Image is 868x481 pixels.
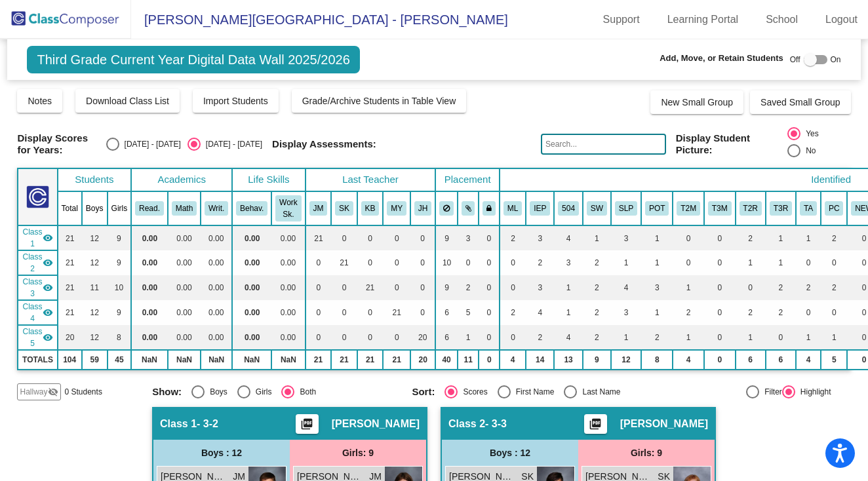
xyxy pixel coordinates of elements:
[18,350,57,370] td: TOTALS
[740,201,762,216] button: T2R
[500,300,526,325] td: 2
[232,300,271,325] td: 0.00
[704,191,736,225] th: T3 Math Intervention
[458,225,479,250] td: 3
[271,350,305,370] td: NaN
[306,350,332,370] td: 21
[82,325,108,350] td: 12
[815,9,868,30] a: Logout
[201,275,232,300] td: 0.00
[458,325,479,350] td: 1
[766,225,796,250] td: 1
[58,275,82,300] td: 21
[232,350,271,370] td: NaN
[435,325,458,350] td: 6
[82,250,108,275] td: 12
[500,325,526,350] td: 0
[306,168,436,191] th: Last Teacher
[821,325,847,350] td: 1
[458,350,479,370] td: 11
[331,225,357,250] td: 0
[292,89,467,113] button: Grade/Archive Students in Table View
[131,275,168,300] td: 0.00
[48,387,58,397] mat-icon: visibility_off
[414,201,431,216] button: JH
[435,250,458,275] td: 10
[800,128,819,140] div: Yes
[766,300,796,325] td: 2
[232,250,271,275] td: 0.00
[108,300,132,325] td: 9
[479,250,500,275] td: 0
[131,250,168,275] td: 0.00
[554,250,583,275] td: 3
[479,191,500,225] th: Keep with teacher
[43,332,53,343] mat-icon: visibility
[383,250,410,275] td: 0
[673,350,704,370] td: 4
[479,300,500,325] td: 0
[554,300,583,325] td: 1
[331,350,357,370] td: 21
[306,191,332,225] th: Jamie Molnar
[361,201,380,216] button: KB
[583,325,611,350] td: 2
[332,417,420,431] span: [PERSON_NAME]
[152,385,402,398] mat-radio-group: Select an option
[357,350,384,370] td: 21
[825,201,843,216] button: PC
[160,417,197,431] span: Class 1
[787,127,850,161] mat-radio-group: Select an option
[584,414,607,434] button: Print Students Details
[306,300,332,325] td: 0
[755,9,808,30] a: School
[704,225,736,250] td: 0
[201,350,232,370] td: NaN
[800,145,816,157] div: No
[611,225,641,250] td: 3
[448,417,485,431] span: Class 2
[583,275,611,300] td: 2
[554,275,583,300] td: 1
[759,386,782,398] div: Filter
[205,201,228,216] button: Writ.
[704,325,736,350] td: 0
[583,350,611,370] td: 9
[479,225,500,250] td: 0
[331,300,357,325] td: 0
[766,191,796,225] th: T3 Reading Intervention
[676,132,785,156] span: Display Student Picture:
[526,275,554,300] td: 3
[410,300,435,325] td: 0
[704,275,736,300] td: 0
[458,386,487,398] div: Scores
[583,225,611,250] td: 1
[554,325,583,350] td: 4
[131,325,168,350] td: 0.00
[500,191,526,225] th: Multi-Lingual
[205,386,227,398] div: Boys
[479,275,500,300] td: 0
[766,350,796,370] td: 6
[796,191,821,225] th: TA-Push In Support
[593,9,650,30] a: Support
[736,350,766,370] td: 6
[410,250,435,275] td: 0
[587,417,603,436] mat-icon: picture_as_pdf
[657,9,749,30] a: Learning Portal
[309,201,328,216] button: JM
[796,250,821,275] td: 0
[796,225,821,250] td: 1
[458,191,479,225] th: Keep with students
[331,275,357,300] td: 0
[796,275,821,300] td: 2
[28,96,52,106] span: Notes
[306,250,332,275] td: 0
[131,350,168,370] td: NaN
[168,225,201,250] td: 0.00
[660,52,783,65] span: Add, Move, or Retain Students
[232,325,271,350] td: 0.00
[736,191,766,225] th: T2 Reading Intervention
[271,225,305,250] td: 0.00
[554,191,583,225] th: 504 Plan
